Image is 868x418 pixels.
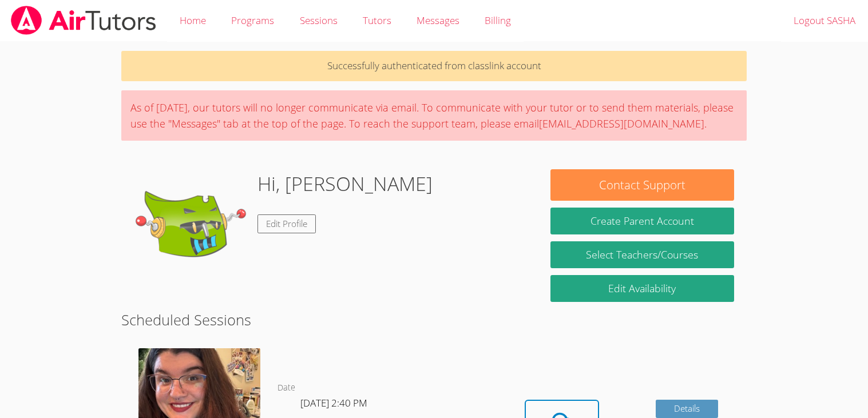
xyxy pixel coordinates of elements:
[300,396,367,409] span: [DATE] 2:40 PM
[10,6,157,35] img: airtutors_banner-c4298cdbf04f3fff15de1276eac7730deb9818008684d7c2e4769d2f7ddbe033.png
[257,214,316,233] a: Edit Profile
[134,169,248,284] img: default.png
[257,169,433,198] h1: Hi, [PERSON_NAME]
[550,275,734,302] a: Edit Availability
[278,381,295,395] dt: Date
[550,208,734,234] button: Create Parent Account
[121,51,746,81] p: Successfully authenticated from classlink account
[550,241,734,268] a: Select Teachers/Courses
[121,309,746,331] h2: Scheduled Sessions
[121,90,746,141] div: As of [DATE], our tutors will no longer communicate via email. To communicate with your tutor or ...
[550,169,734,201] button: Contact Support
[417,14,459,27] span: Messages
